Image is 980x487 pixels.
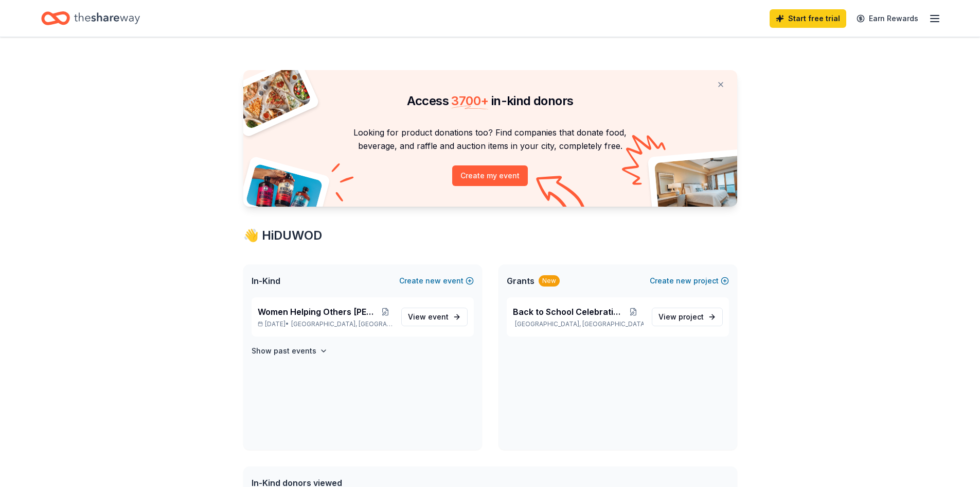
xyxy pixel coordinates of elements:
button: Createnewproject [650,275,729,287]
span: [GEOGRAPHIC_DATA], [GEOGRAPHIC_DATA] [291,320,393,328]
div: New [539,275,560,287]
button: Createnewevent [399,275,474,287]
span: Back to School Celebration [513,306,623,318]
a: Start free trial [770,9,846,28]
button: Show past events [252,345,328,357]
div: 👋 Hi DUWOD [243,227,737,244]
a: Earn Rewards [850,9,924,28]
span: event [428,312,449,321]
a: View event [401,308,468,326]
span: View [408,311,449,323]
button: Create my event [452,165,528,186]
img: Pizza [231,64,312,130]
a: Home [41,6,140,30]
span: 3700 + [451,93,488,108]
h4: Show past events [252,345,316,357]
p: [GEOGRAPHIC_DATA], [GEOGRAPHIC_DATA] [513,320,644,328]
span: project [679,312,704,321]
span: In-Kind [252,275,280,287]
span: new [425,275,441,287]
a: View project [652,308,723,326]
span: View [658,311,704,323]
span: new [676,275,691,287]
span: Women Helping Others [PERSON_NAME] [258,306,378,318]
p: [DATE] • [258,320,393,328]
img: Curvy arrow [536,176,587,214]
span: Access in-kind donors [407,93,574,108]
span: Grants [507,275,534,287]
p: Looking for product donations too? Find companies that donate food, beverage, and raffle and auct... [256,126,725,153]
